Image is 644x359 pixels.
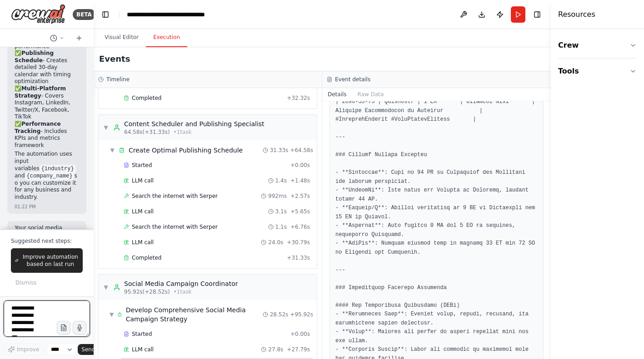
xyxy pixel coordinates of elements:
[558,33,637,58] button: Crew
[275,223,287,231] span: 1.1s
[287,254,310,261] span: + 31.33s
[15,279,36,286] span: Dismiss
[15,203,36,210] div: 01:22 PM
[132,192,218,200] span: Search the internet with Serper
[268,239,283,246] span: 24.0s
[110,147,115,154] span: ▼
[132,346,154,353] span: LLM call
[335,76,370,83] h3: Event details
[110,311,114,318] span: ▼
[103,124,109,131] span: ▼
[290,311,313,318] span: + 95.92s
[73,9,95,20] div: BETA
[132,94,161,102] span: Completed
[81,346,95,353] span: Send
[290,147,313,154] span: + 64.58s
[287,239,310,246] span: + 30.79s
[275,208,287,215] span: 3.1s
[290,192,310,200] span: + 2.57s
[57,321,70,334] button: Upload files
[322,88,352,101] button: Details
[11,248,83,273] button: Improve automation based on last run
[11,237,83,245] p: Suggested next steps:
[132,208,154,215] span: LLM call
[124,279,238,288] div: Social Media Campaign Coordinator
[25,172,75,180] code: {company_name}
[270,147,289,154] span: 31.33s
[124,288,170,295] span: 95.92s (+28.52s)
[174,128,192,136] span: • 1 task
[290,223,310,231] span: + 6.76s
[132,330,152,338] span: Started
[106,76,130,83] h3: Timeline
[270,311,289,318] span: 28.52s
[132,223,218,231] span: Search the internet with Serper
[124,119,265,128] div: Content Scheduler and Publishing Specialist
[287,346,310,353] span: + 27.79s
[275,177,287,184] span: 1.4s
[15,50,54,64] strong: Publishing Schedule
[558,59,637,84] button: Tools
[174,288,192,295] span: • 1 task
[558,9,595,20] h4: Resources
[290,330,310,338] span: + 0.00s
[268,346,283,353] span: 27.8s
[72,33,86,44] button: Start a new chat
[127,10,229,19] nav: breadcrumb
[97,28,146,47] button: Visual Editor
[103,284,109,291] span: ▼
[40,165,76,173] code: {industry}
[22,253,79,268] span: Improve automation based on last run
[15,85,66,99] strong: Multi-Platform Strategy
[132,162,152,169] span: Started
[73,321,86,334] button: Click to speak your automation idea
[124,128,170,136] span: 64.58s (+31.33s)
[146,28,187,47] button: Execution
[78,344,106,355] button: Send
[126,305,263,324] div: Develop Comprehensive Social Media Campaign Strategy
[531,8,544,21] button: Hide right sidebar
[132,254,161,261] span: Completed
[99,8,112,21] button: Hide left sidebar
[11,4,65,25] img: Logo
[352,88,389,101] button: Raw Data
[132,239,154,246] span: LLM call
[15,151,79,201] p: The automation uses input variables and so you can customize it for any business and industry.
[287,94,310,102] span: + 32.32s
[4,344,43,355] button: Improve
[290,208,310,215] span: + 5.65s
[15,225,79,317] p: Your social media management crew is ready to run! The automation will provide you with a complet...
[129,146,243,155] div: Create Optimal Publishing Schedule
[268,192,287,200] span: 992ms
[132,177,154,184] span: LLM call
[290,177,310,184] span: + 1.48s
[11,276,41,289] button: Dismiss
[15,121,61,134] strong: Performance Tracking
[17,346,39,353] span: Improve
[46,33,68,44] button: Switch to previous chat
[99,53,130,65] h2: Events
[290,162,310,169] span: + 0.00s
